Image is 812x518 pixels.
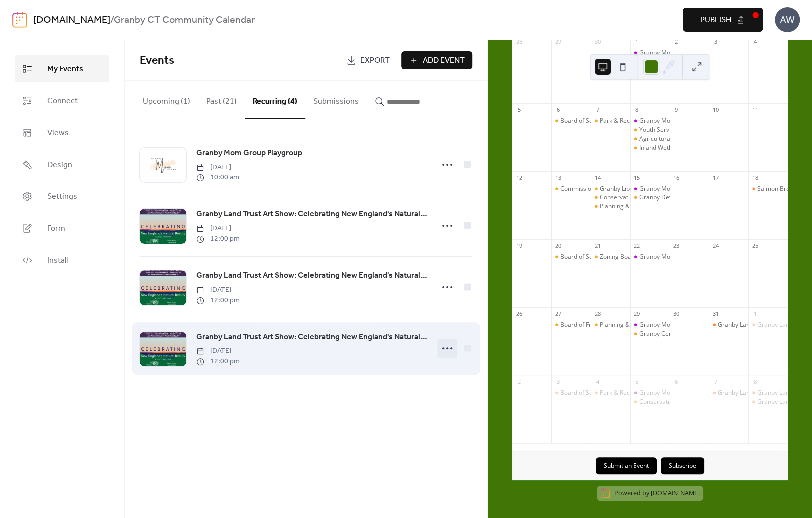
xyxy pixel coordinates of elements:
div: 6 [673,378,680,385]
div: Granby Mom Group Playgroup [639,321,724,329]
button: Past (21) [198,81,245,118]
div: Agricultural Commission [630,135,670,143]
div: Granby Mom Group Playgroup [630,185,670,193]
span: My Events [47,63,83,75]
div: 18 [751,174,759,181]
button: Submissions [305,81,367,118]
a: Install [15,247,109,274]
span: Granby Land Trust Art Show: Celebrating New England's Natural Beauty [196,270,427,282]
div: Conservation Commission [630,398,670,406]
div: Granby Land Trust Art Show: Celebrating New England's Natural Beauty [709,321,748,329]
span: 12:00 pm [196,356,240,367]
div: Granby Land Trust Art Show: Celebrating New England's Natural Beauty [748,398,788,406]
div: 16 [673,174,680,181]
div: Park & Recreation Board [600,389,668,397]
span: Granby Mom Group Playgroup [196,147,302,159]
div: Board of Selectmen [560,117,615,125]
div: 29 [554,38,562,45]
div: 8 [633,106,641,114]
div: 22 [633,242,641,250]
div: Salmon Brook Fall Flea Market [748,185,788,193]
span: Publish [700,14,731,26]
a: Granby Land Trust Art Show: Celebrating New England's Natural Beauty [196,208,427,221]
div: Granby Mom Group Playgroup [639,253,724,261]
div: 4 [751,38,759,45]
div: Granby Land Trust Art Show: Celebrating New England's Natural Beauty [748,389,788,397]
b: Granby CT Community Calendar [114,11,255,30]
span: [DATE] [196,285,240,295]
div: 21 [594,242,601,250]
div: 31 [712,310,719,318]
div: Board of Selectmen [560,389,615,397]
a: [DOMAIN_NAME] [651,489,700,497]
div: 26 [515,310,523,318]
span: [DATE] [196,346,240,356]
div: 7 [712,378,719,385]
a: [DOMAIN_NAME] [33,11,110,30]
span: Connect [47,95,78,107]
div: Granby Development Commission [639,193,735,202]
span: Export [360,55,390,67]
div: Zoning Board of Appeals [600,253,668,261]
div: Granby Land Trust Art Show: Celebrating New England's Natural Beauty [709,389,748,397]
span: Views [47,127,69,139]
div: 27 [554,310,562,318]
div: Planning & Zoning Commission [600,321,686,329]
a: Granby Mom Group Playgroup [196,147,302,160]
a: Views [15,119,109,146]
div: Granby Center Advisory Committee [639,330,738,338]
button: Publish [683,8,763,32]
a: My Events [15,55,109,82]
span: Install [47,255,68,267]
div: 3 [712,38,719,45]
span: 12:00 pm [196,234,240,244]
a: Granby Land Trust Art Show: Celebrating New England's Natural Beauty [196,331,427,344]
a: Design [15,151,109,178]
div: 6 [554,106,562,114]
div: 19 [515,242,523,250]
div: 12 [515,174,523,181]
div: Granby Library Board [600,185,660,193]
div: Granby Mom Group Playgroup [639,117,724,125]
div: Granby Mom Group Playgroup [639,185,724,193]
div: Commission on Aging [560,185,621,193]
div: 5 [515,106,523,114]
span: [DATE] [196,223,240,234]
div: 11 [751,106,759,114]
div: Board of Finance [560,321,607,329]
div: Granby Mom Group Playgroup [630,389,670,397]
button: Add Event [401,51,472,69]
div: Board of Finance [551,321,591,329]
div: Park & Recreation Board [591,117,630,125]
div: Granby Mom Group Playgroup [630,253,670,261]
span: 12:00 pm [196,295,240,306]
div: Granby Mom Group Playgroup [639,49,724,57]
div: Granby Mom Group Playgroup [630,117,670,125]
a: Settings [15,183,109,210]
div: Youth Services Bureau Advisory Board [630,126,670,134]
div: 28 [515,38,523,45]
div: Inland Wetlands & Watercourses Commission [630,144,670,152]
div: Park & Recreation Board [591,389,630,397]
div: Board of Selectmen [551,389,591,397]
div: 24 [712,242,719,250]
div: Powered by [614,489,700,497]
div: Granby Center Advisory Committee [630,330,670,338]
div: 28 [594,310,601,318]
div: 1 [751,310,759,318]
button: Recurring (4) [245,81,305,119]
div: 3 [554,378,562,385]
div: Board of Selectmen [560,253,615,261]
a: Form [15,215,109,242]
div: 8 [751,378,759,385]
div: 1 [633,38,641,45]
div: 30 [673,310,680,318]
div: Board of Selectmen [551,253,591,261]
div: Conservation Commission [600,193,673,202]
div: 23 [673,242,680,250]
div: 14 [594,174,601,181]
div: Youth Services Bureau Advisory Board [639,126,746,134]
div: 30 [594,38,601,45]
div: 9 [673,106,680,114]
